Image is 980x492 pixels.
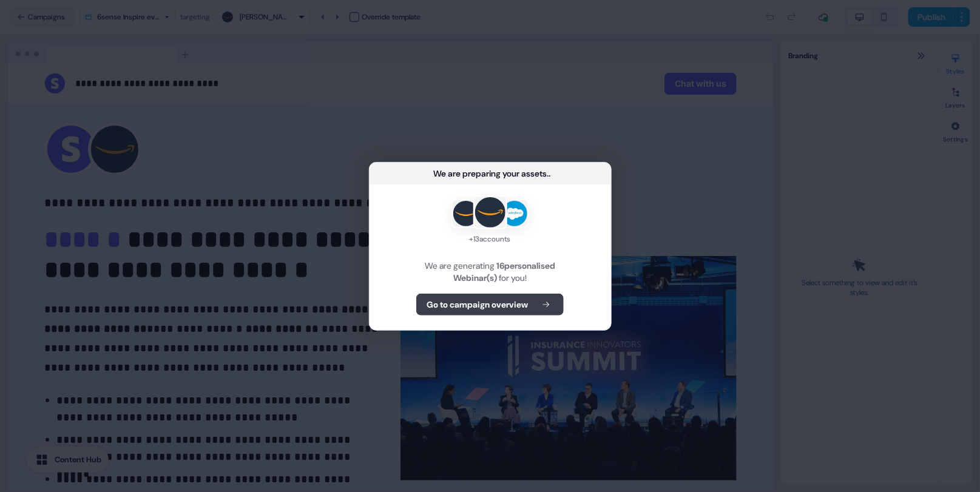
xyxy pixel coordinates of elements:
[427,298,528,311] b: Go to campaign overview
[416,294,564,315] button: Go to campaign overview
[433,167,547,180] div: We are preparing your assets
[453,260,555,283] b: 16 personalised Webinar(s)
[547,167,551,180] div: ...
[451,233,529,245] div: + 13 accounts
[384,260,596,284] div: We are generating for you!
